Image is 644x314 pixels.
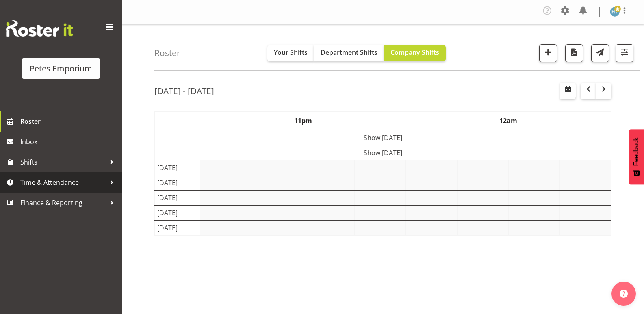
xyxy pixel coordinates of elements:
[30,63,92,75] div: Petes Emporium
[155,130,611,145] td: Show [DATE]
[155,160,200,175] td: [DATE]
[267,45,314,61] button: Your Shifts
[155,175,200,191] td: [DATE]
[314,45,384,61] button: Department Shifts
[20,136,118,148] span: Inbox
[155,191,200,206] td: [DATE]
[620,290,628,298] img: help-xxl-2.png
[539,44,557,62] button: Add a new shift
[154,48,180,58] h4: Roster
[565,44,583,62] button: Download a PDF of the roster according to the set date range.
[20,115,118,128] span: Roster
[200,112,406,130] th: 11pm
[390,48,439,57] span: Company Shifts
[155,206,200,221] td: [DATE]
[20,156,106,168] span: Shifts
[321,48,377,57] span: Department Shifts
[591,44,609,62] button: Send a list of all shifts for the selected filtered period to all rostered employees.
[384,45,446,61] button: Company Shifts
[633,137,640,166] span: Feedback
[406,112,611,130] th: 12am
[6,20,73,37] img: Rosterit website logo
[560,83,576,99] button: Select a specific date within the roster.
[274,48,308,57] span: Your Shifts
[610,7,620,17] img: helena-tomlin701.jpg
[155,145,611,160] td: Show [DATE]
[629,129,644,184] button: Feedback - Show survey
[154,86,214,96] h2: [DATE] - [DATE]
[616,44,633,62] button: Filter Shifts
[20,197,106,209] span: Finance & Reporting
[20,176,106,188] span: Time & Attendance
[155,221,200,236] td: [DATE]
